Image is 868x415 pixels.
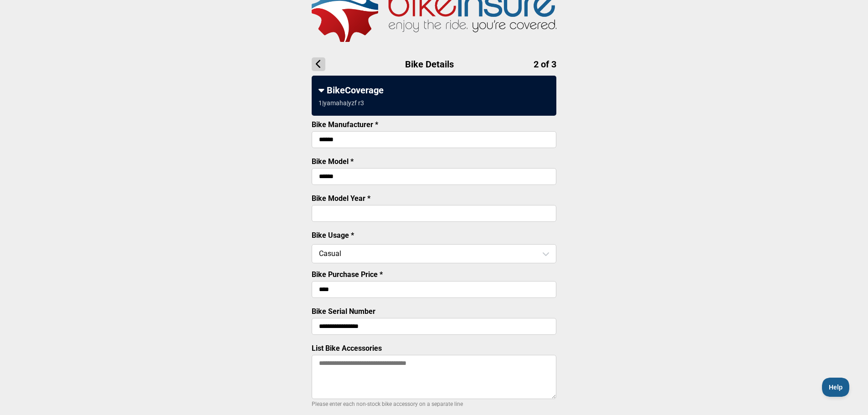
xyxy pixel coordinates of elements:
label: Bike Purchase Price * [312,270,383,279]
label: Bike Model Year * [312,194,370,203]
label: Bike Usage * [312,231,354,240]
span: 2 of 3 [534,59,556,70]
div: 1 | yamaha | yzf r3 [318,99,364,107]
label: Bike Model * [312,157,354,166]
label: Bike Serial Number [312,307,375,316]
p: Please enter each non-stock bike accessory on a separate line [312,399,556,410]
h1: Bike Details [312,57,556,71]
div: BikeCoverage [318,85,550,96]
iframe: Toggle Customer Support [822,378,850,397]
label: List Bike Accessories [312,344,382,353]
label: Bike Manufacturer * [312,120,378,129]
